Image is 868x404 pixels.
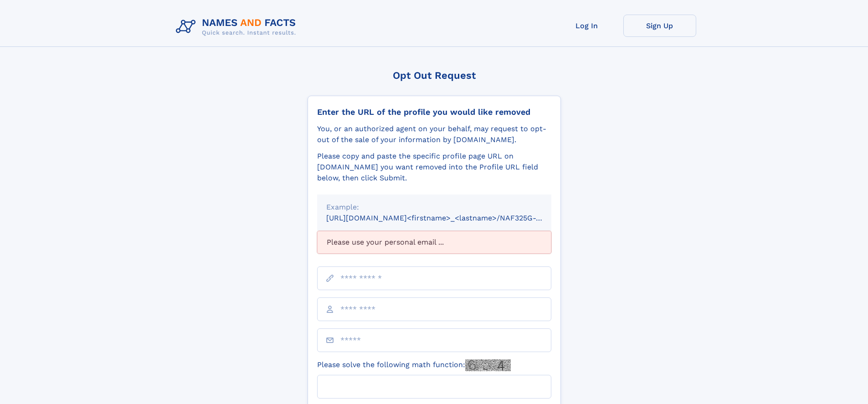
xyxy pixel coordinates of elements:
div: Please use your personal email ... [317,231,551,254]
img: Logo Names and Facts [172,15,303,39]
div: You, or an authorized agent on your behalf, may request to opt-out of the sale of your informatio... [317,123,551,145]
a: Log In [550,15,623,37]
label: Please solve the following math function: [317,359,511,371]
small: [URL][DOMAIN_NAME]<firstname>_<lastname>/NAF325G-xxxxxxxx [326,214,569,222]
div: Opt Out Request [308,70,561,81]
a: Sign Up [623,15,696,37]
div: Enter the URL of the profile you would like removed [317,107,551,117]
div: Please copy and paste the specific profile page URL on [DOMAIN_NAME] you want removed into the Pr... [317,151,551,184]
div: Example: [326,202,542,213]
